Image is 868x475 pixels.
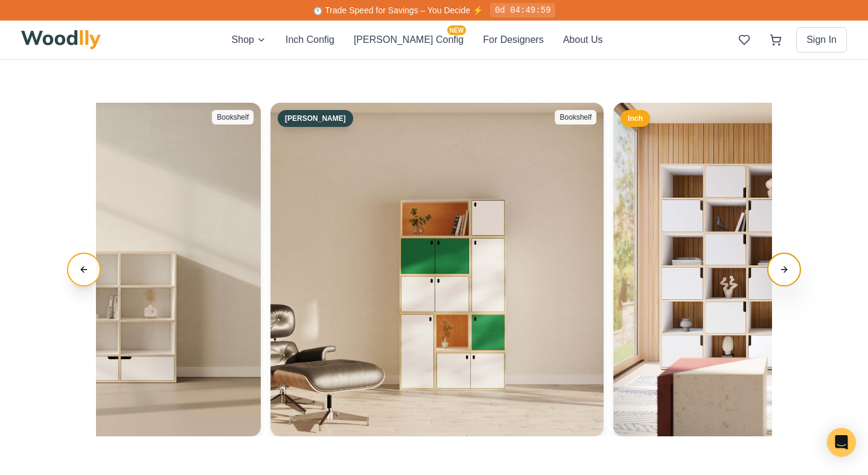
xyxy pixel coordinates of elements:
button: For Designers [483,33,543,47]
div: Inch [621,110,650,127]
div: Bookshelf [212,110,254,124]
div: 0d 04:49:59 [490,3,555,18]
button: [PERSON_NAME] ConfigNEW [354,33,464,47]
button: About Us [563,33,603,47]
span: ⏱️ Trade Speed for Savings – You Decide ⚡ [313,5,483,15]
div: Bookshelf [555,110,596,124]
button: Shop [232,33,266,47]
img: Woodlly [21,30,101,50]
div: Open Intercom Messenger [827,428,856,457]
div: [PERSON_NAME] [278,110,353,127]
button: Sign In [796,27,847,53]
button: Inch Config [286,33,334,47]
span: NEW [447,25,466,35]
